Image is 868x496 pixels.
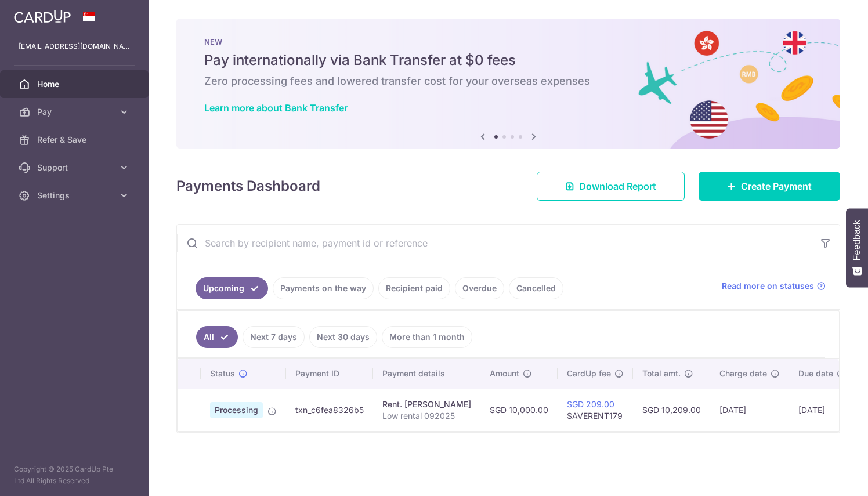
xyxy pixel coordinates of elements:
[373,359,480,389] th: Payment details
[722,280,826,292] a: Read more on statuses
[710,389,789,431] td: [DATE]
[382,410,471,422] p: Low rental 092025
[455,277,504,299] a: Overdue
[196,326,238,348] a: All
[14,9,71,23] img: CardUp
[798,368,833,379] span: Due date
[204,74,812,88] h6: Zero processing fees and lowered transfer cost for your overseas expenses
[204,37,812,46] p: NEW
[176,19,840,149] img: Bank transfer banner
[633,389,710,431] td: SGD 10,209.00
[509,277,563,299] a: Cancelled
[19,41,130,52] p: [EMAIL_ADDRESS][DOMAIN_NAME]
[537,172,685,201] a: Download Report
[382,326,472,348] a: More than 1 month
[789,389,855,431] td: [DATE]
[37,78,114,90] span: Home
[579,179,656,193] span: Download Report
[558,389,633,431] td: SAVERENT179
[741,179,812,193] span: Create Payment
[37,134,114,146] span: Refer & Save
[176,176,320,197] h4: Payments Dashboard
[37,106,114,118] span: Pay
[286,389,373,431] td: txn_c6fea8326b5
[852,220,862,260] span: Feedback
[37,162,114,173] span: Support
[567,368,611,379] span: CardUp fee
[642,368,681,379] span: Total amt.
[177,225,812,262] input: Search by recipient name, payment id or reference
[719,368,767,379] span: Charge date
[196,277,268,299] a: Upcoming
[204,102,348,114] a: Learn more about Bank Transfer
[490,368,519,379] span: Amount
[204,51,812,70] h5: Pay internationally via Bank Transfer at $0 fees
[378,277,450,299] a: Recipient paid
[273,277,374,299] a: Payments on the way
[309,326,377,348] a: Next 30 days
[210,402,263,418] span: Processing
[699,172,840,201] a: Create Payment
[846,208,868,287] button: Feedback - Show survey
[794,461,856,490] iframe: Ouvre un widget dans lequel vous pouvez trouver plus d’informations
[286,359,373,389] th: Payment ID
[243,326,305,348] a: Next 7 days
[37,190,114,201] span: Settings
[210,368,235,379] span: Status
[382,399,471,410] div: Rent. [PERSON_NAME]
[480,389,558,431] td: SGD 10,000.00
[722,280,814,292] span: Read more on statuses
[567,399,614,409] a: SGD 209.00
